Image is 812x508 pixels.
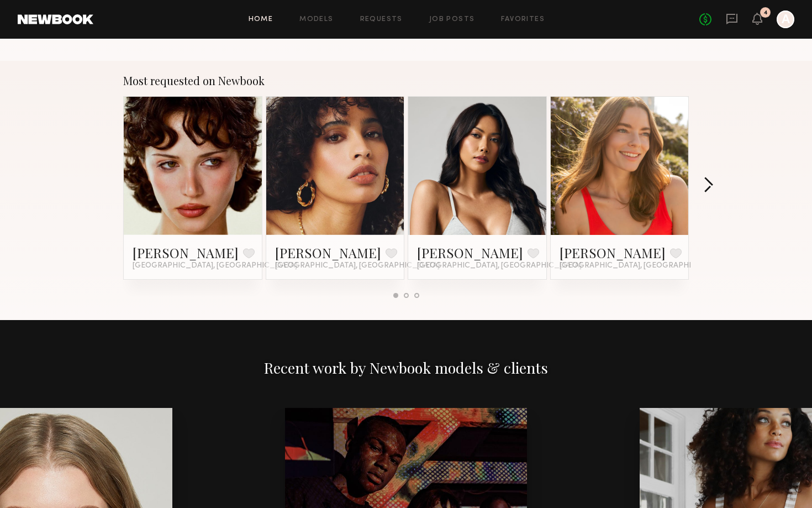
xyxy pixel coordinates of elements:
[249,16,273,23] a: Home
[501,16,545,23] a: Favorites
[763,10,768,16] div: 4
[133,244,239,261] a: [PERSON_NAME]
[123,74,689,87] div: Most requested on Newbook
[133,261,297,270] span: [GEOGRAPHIC_DATA], [GEOGRAPHIC_DATA]
[560,261,724,270] span: [GEOGRAPHIC_DATA], [GEOGRAPHIC_DATA]
[429,16,475,23] a: Job Posts
[299,16,333,23] a: Models
[417,261,582,270] span: [GEOGRAPHIC_DATA], [GEOGRAPHIC_DATA]
[417,244,523,261] a: [PERSON_NAME]
[360,16,403,23] a: Requests
[560,244,666,261] a: [PERSON_NAME]
[777,11,794,28] a: A
[275,244,381,261] a: [PERSON_NAME]
[275,261,440,270] span: [GEOGRAPHIC_DATA], [GEOGRAPHIC_DATA]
